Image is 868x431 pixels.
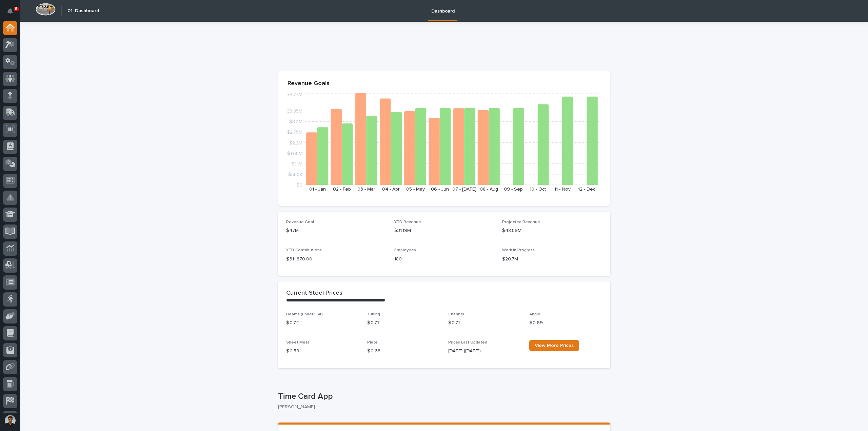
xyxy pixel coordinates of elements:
text: 12 - Dec [578,187,595,192]
text: 07 - [DATE] [452,187,476,192]
p: $ 0.68 [367,348,440,355]
p: Time Card App [278,392,608,401]
span: Revenue Goal [286,220,314,224]
p: $ 0.59 [286,348,359,355]
tspan: $0 [296,183,302,188]
span: View More Prices [535,343,574,348]
p: Revenue Goals [288,80,601,87]
p: $ 0.77 [367,319,440,327]
h2: Current Steel Prices [286,290,342,297]
text: 10 - Oct [530,187,546,192]
tspan: $2.2M [289,140,302,145]
h2: 01. Dashboard [67,8,99,14]
span: YTD Revenue [394,220,421,224]
text: 02 - Feb [333,187,351,192]
tspan: $3.85M [287,109,302,114]
p: [DATE] ([DATE]) [448,348,521,355]
span: Tubing [367,312,380,316]
text: 08 - Aug [480,187,498,192]
tspan: $2.75M [287,130,302,135]
span: Prices Last Updated [448,340,487,345]
p: [PERSON_NAME] [278,404,605,410]
span: YTD Contributions [286,248,322,252]
p: $ 311,870.00 [286,256,386,263]
span: Angle [529,312,540,316]
span: Work in Progress [502,248,535,252]
span: Plate [367,340,378,345]
p: 180 [394,256,494,263]
p: $ 0.74 [286,319,359,327]
span: Projected Revenue [502,220,540,224]
p: $ 0.69 [529,319,602,327]
div: Notifications6 [8,8,17,19]
text: 04 - Apr [382,187,400,192]
tspan: $3.3M [289,119,302,124]
p: $48.59M [502,227,602,234]
text: 01 - Jan [309,187,326,192]
a: View More Prices [529,340,579,351]
span: Channel [448,312,464,316]
p: 6 [15,6,17,11]
text: 11 - Nov [554,187,571,192]
text: 03 - Mar [357,187,375,192]
span: Employees [394,248,416,252]
button: Notifications [3,4,17,18]
p: $47M [286,227,386,234]
p: $ 0.71 [448,319,521,327]
tspan: $4.77M [287,92,302,97]
tspan: $1.1M [292,161,302,166]
img: Workspace Logo [36,3,56,16]
text: 06 - Jun [431,187,449,192]
tspan: $550K [288,172,302,177]
span: Beams (under 55#) [286,312,323,316]
button: users-avatar [3,413,17,428]
p: $31.19M [394,227,494,234]
text: 09 - Sep [504,187,523,192]
tspan: $1.65M [287,151,302,156]
span: Sheet Metal [286,340,311,345]
p: $20.7M [502,256,602,263]
text: 05 - May [406,187,425,192]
